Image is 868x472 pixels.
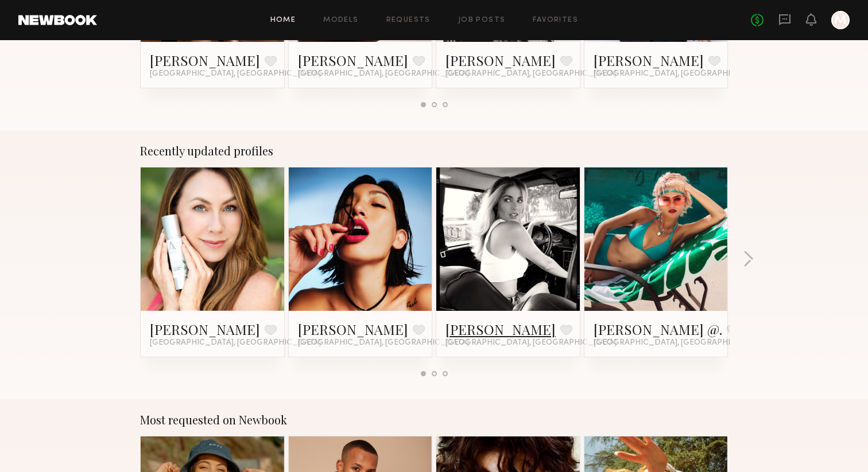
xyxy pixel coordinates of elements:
[594,320,722,338] a: [PERSON_NAME] @.
[150,69,321,79] span: [GEOGRAPHIC_DATA], [GEOGRAPHIC_DATA]
[298,69,469,79] span: [GEOGRAPHIC_DATA], [GEOGRAPHIC_DATA]
[445,338,617,348] span: [GEOGRAPHIC_DATA], [GEOGRAPHIC_DATA]
[831,11,850,29] a: M
[445,320,556,338] a: [PERSON_NAME]
[594,69,765,79] span: [GEOGRAPHIC_DATA], [GEOGRAPHIC_DATA]
[594,338,765,348] span: [GEOGRAPHIC_DATA], [GEOGRAPHIC_DATA]
[298,51,408,69] a: [PERSON_NAME]
[150,320,260,338] a: [PERSON_NAME]
[150,338,321,348] span: [GEOGRAPHIC_DATA], [GEOGRAPHIC_DATA]
[270,17,296,24] a: Home
[140,144,728,158] div: Recently updated profiles
[594,51,704,69] a: [PERSON_NAME]
[150,51,260,69] a: [PERSON_NAME]
[298,338,469,348] span: [GEOGRAPHIC_DATA], [GEOGRAPHIC_DATA]
[445,69,617,79] span: [GEOGRAPHIC_DATA], [GEOGRAPHIC_DATA]
[533,17,578,24] a: Favorites
[445,51,556,69] a: [PERSON_NAME]
[323,17,358,24] a: Models
[386,17,431,24] a: Requests
[298,320,408,338] a: [PERSON_NAME]
[458,17,506,24] a: Job Posts
[140,413,728,427] div: Most requested on Newbook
